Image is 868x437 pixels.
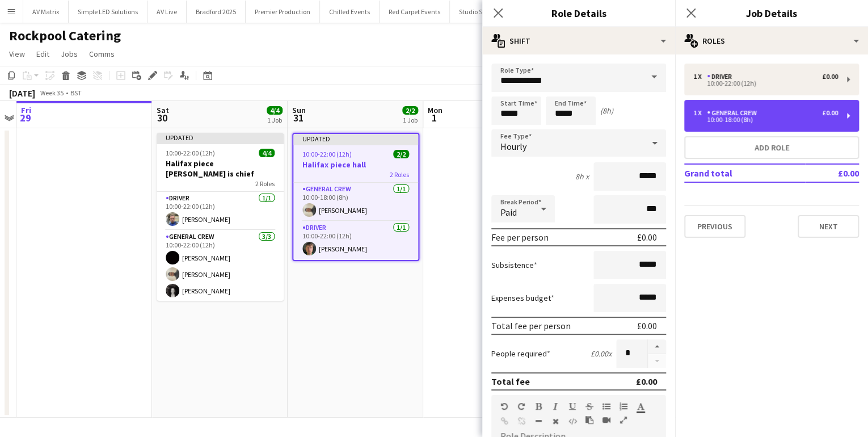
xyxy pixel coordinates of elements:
[19,111,31,124] span: 29
[157,192,284,230] app-card-role: Driver1/110:00-22:00 (12h)[PERSON_NAME]
[822,109,838,117] div: £0.00
[32,47,54,61] a: Edit
[290,111,306,124] span: 31
[293,134,418,143] div: Updated
[517,402,525,411] button: Redo
[693,109,707,117] div: 1 x
[620,415,627,425] button: Fullscreen
[166,149,215,157] span: 10:00-22:00 (12h)
[5,47,30,61] a: View
[585,415,593,425] button: Paste as plain text
[684,215,745,238] button: Previous
[267,116,282,124] div: 1 Job
[500,141,526,152] span: Hourly
[426,111,443,124] span: 1
[637,402,644,411] button: Text Color
[85,47,119,61] a: Comms
[693,81,838,86] div: 10:00-22:00 (12h)
[157,133,284,301] app-job-card: Updated10:00-22:00 (12h)4/4Halifax piece [PERSON_NAME] is chief2 RolesDriver1/110:00-22:00 (12h)[...
[637,320,657,331] div: £0.00
[602,402,610,411] button: Unordered List
[155,111,169,124] span: 30
[9,49,25,59] span: View
[89,49,115,59] span: Comms
[675,6,868,20] h3: Job Details
[551,402,559,411] button: Italic
[684,164,805,182] td: Grand total
[9,87,35,99] div: [DATE]
[600,106,613,116] div: (8h)
[320,1,380,23] button: Chilled Events
[648,339,666,354] button: Increase
[157,158,284,179] h3: Halifax piece [PERSON_NAME] is chief
[568,402,576,411] button: Underline
[620,402,627,411] button: Ordered List
[568,417,576,426] button: HTML Code
[602,415,610,425] button: Insert video
[693,73,707,81] div: 1 x
[267,106,283,115] span: 4/4
[482,27,675,54] div: Shift
[302,150,352,158] span: 10:00-22:00 (12h)
[551,417,559,426] button: Clear Formatting
[255,179,275,188] span: 2 Roles
[707,73,736,81] div: Driver
[69,1,148,23] button: Simple LED Solutions
[491,376,530,387] div: Total fee
[585,402,593,411] button: Strikethrough
[534,417,542,426] button: Horizontal Line
[380,1,450,23] button: Red Carpet Events
[157,133,284,142] div: Updated
[805,164,859,182] td: £0.00
[491,232,549,243] div: Fee per person
[70,89,82,97] div: BST
[293,183,418,221] app-card-role: General Crew1/110:00-18:00 (8h)[PERSON_NAME]
[21,105,31,115] span: Fri
[482,6,675,20] h3: Role Details
[500,402,508,411] button: Undo
[293,159,418,170] h3: Halifax piece hall
[403,116,418,124] div: 1 Job
[246,1,320,23] button: Premier Production
[534,402,542,411] button: Bold
[591,348,612,359] div: £0.00 x
[23,1,69,23] button: AV Matrix
[491,348,550,359] label: People required
[292,133,419,261] app-job-card: Updated10:00-22:00 (12h)2/2Halifax piece hall2 RolesGeneral Crew1/110:00-18:00 (8h)[PERSON_NAME]D...
[428,105,443,115] span: Mon
[684,136,859,159] button: Add role
[393,150,409,158] span: 2/2
[491,320,571,331] div: Total fee per person
[56,47,82,61] a: Jobs
[402,106,418,115] span: 2/2
[637,232,657,243] div: £0.00
[259,149,275,157] span: 4/4
[157,105,169,115] span: Sat
[450,1,508,23] button: Studio Sophie
[293,221,418,260] app-card-role: Driver1/110:00-22:00 (12h)[PERSON_NAME]
[37,89,66,97] span: Week 35
[292,105,306,115] span: Sun
[675,27,868,54] div: Roles
[575,171,589,182] div: 8h x
[148,1,187,23] button: AV Live
[36,49,49,59] span: Edit
[491,260,537,270] label: Subsistence
[798,215,859,238] button: Next
[822,73,838,81] div: £0.00
[500,207,517,218] span: Paid
[157,230,284,302] app-card-role: General Crew3/310:00-22:00 (12h)[PERSON_NAME][PERSON_NAME][PERSON_NAME]
[61,49,78,59] span: Jobs
[491,293,554,303] label: Expenses budget
[390,170,409,179] span: 2 Roles
[9,27,121,44] h1: Rockpool Catering
[693,117,838,123] div: 10:00-18:00 (8h)
[636,376,657,387] div: £0.00
[187,1,246,23] button: Bradford 2025
[707,109,761,117] div: General Crew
